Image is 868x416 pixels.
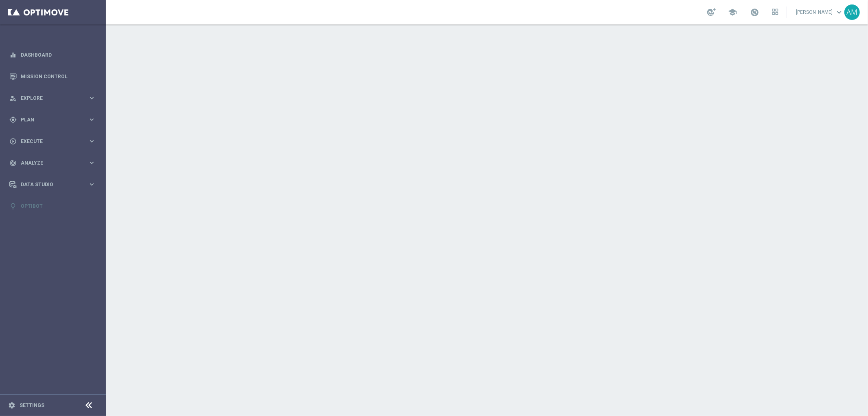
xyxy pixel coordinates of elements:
[21,117,88,122] span: Plan
[9,181,96,188] button: Data Studio keyboard_arrow_right
[9,95,88,102] div: Explore
[21,139,88,144] span: Execute
[9,203,96,209] button: lightbulb Optibot
[9,138,96,145] button: play_circle_outline Execute keyboard_arrow_right
[728,8,737,17] span: school
[795,6,844,18] a: [PERSON_NAME]keyboard_arrow_down
[88,180,96,188] i: keyboard_arrow_right
[9,202,17,210] i: lightbulb
[88,116,96,123] i: keyboard_arrow_right
[9,138,88,145] div: Execute
[21,161,88,165] span: Analyze
[21,182,88,187] span: Data Studio
[88,159,96,167] i: keyboard_arrow_right
[9,95,96,101] button: person_search Explore keyboard_arrow_right
[9,117,96,123] button: gps_fixed Plan keyboard_arrow_right
[21,44,96,66] a: Dashboard
[9,51,17,59] i: equalizer
[9,160,96,166] button: track_changes Analyze keyboard_arrow_right
[844,4,860,20] div: AM
[9,181,88,188] div: Data Studio
[9,116,17,123] i: gps_fixed
[21,96,88,101] span: Explore
[9,159,17,167] i: track_changes
[21,195,96,217] a: Optibot
[9,66,96,87] div: Mission Control
[835,8,844,17] span: keyboard_arrow_down
[8,402,15,409] i: settings
[9,138,17,145] i: play_circle_outline
[9,95,17,102] i: person_search
[9,52,96,58] button: equalizer Dashboard
[9,44,96,66] div: Dashboard
[9,73,96,80] button: Mission Control
[88,137,96,145] i: keyboard_arrow_right
[9,195,96,217] div: Optibot
[9,159,88,167] div: Analyze
[21,66,96,87] a: Mission Control
[88,94,96,102] i: keyboard_arrow_right
[20,403,44,408] a: Settings
[9,116,88,123] div: Plan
